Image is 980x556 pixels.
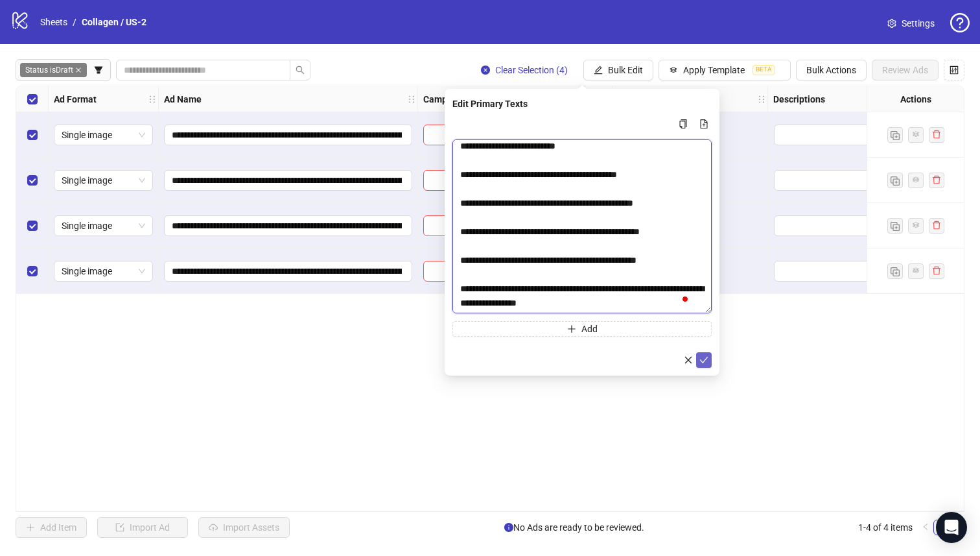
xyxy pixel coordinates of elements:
[416,95,425,104] span: holder
[902,16,935,30] span: Settings
[54,92,97,106] strong: Ad Format
[796,60,867,80] button: Bulk Actions
[62,261,145,281] span: Single image
[683,65,745,75] span: Apply Template
[659,60,791,80] button: Apply TemplateBETA
[773,260,957,282] div: Edit values
[296,66,305,75] span: search
[757,95,766,104] span: holder
[900,92,931,106] strong: Actions
[423,92,502,106] strong: Campaign & Ad Set
[944,60,964,80] button: Configure table settings
[581,324,598,334] span: Add
[922,523,929,531] span: left
[75,67,82,73] span: close
[452,116,712,337] div: Multi-text input container - paste or copy values
[20,63,87,77] span: Status is Draft
[504,520,644,535] span: No Ads are ready to be reviewed.
[452,321,712,337] button: Add
[877,13,945,34] a: Settings
[773,215,957,237] div: Edit values
[198,517,290,538] button: Import Assets
[79,15,149,29] a: Collagen / US-2
[918,520,933,535] li: Previous Page
[699,356,708,365] span: check
[887,173,903,188] button: Duplicate
[773,124,957,146] div: Edit values
[452,97,712,111] div: Edit Primary Texts
[933,520,949,535] li: 1
[918,520,933,535] button: left
[62,216,145,236] span: Single image
[97,517,188,538] button: Import Ad
[773,92,825,106] strong: Descriptions
[16,86,49,112] div: Select all rows
[155,86,158,112] div: Resize Ad Format column
[481,66,490,75] span: close-circle
[471,60,578,80] button: Clear Selection (4)
[858,520,913,535] li: 1-4 of 4 items
[414,86,417,112] div: Resize Ad Name column
[699,119,708,128] span: file-add
[567,324,576,333] span: plus
[504,523,513,532] span: info-circle
[806,65,856,75] span: Bulk Actions
[495,65,568,75] span: Clear Selection (4)
[16,158,49,203] div: Select row 2
[936,512,967,543] div: Open Intercom Messenger
[62,171,145,190] span: Single image
[773,169,957,191] div: Edit values
[16,517,87,538] button: Add Item
[609,86,612,112] div: Resize Campaign & Ad Set column
[887,19,896,28] span: setting
[73,15,76,29] li: /
[679,119,688,128] span: copy
[452,139,712,313] textarea: To enrich screen reader interactions, please activate Accessibility in Grammarly extension settings
[148,95,157,104] span: holder
[887,218,903,234] button: Duplicate
[887,263,903,279] button: Duplicate
[766,95,775,104] span: holder
[38,15,70,29] a: Sheets
[16,248,49,294] div: Select row 4
[872,60,939,80] button: Review Ads
[407,95,416,104] span: holder
[594,66,603,75] span: edit
[94,66,103,75] span: filter
[684,356,693,365] span: close
[752,65,775,75] span: BETA
[16,203,49,248] div: Select row 3
[583,60,653,80] button: Bulk Edit
[16,112,49,158] div: Select row 1
[950,13,970,32] span: question-circle
[950,66,959,75] span: control
[62,125,145,145] span: Single image
[934,520,948,535] a: 1
[157,95,166,104] span: holder
[164,92,202,106] strong: Ad Name
[608,65,643,75] span: Bulk Edit
[887,127,903,143] button: Duplicate
[764,86,767,112] div: Resize Assets column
